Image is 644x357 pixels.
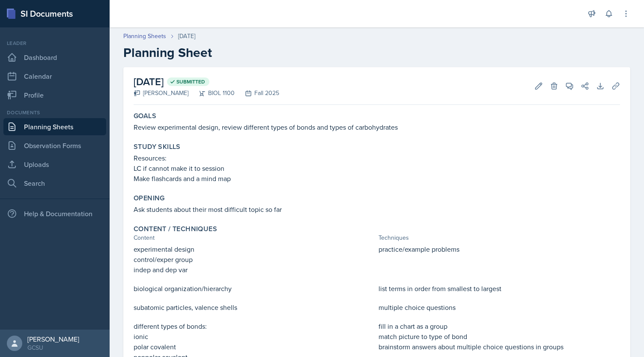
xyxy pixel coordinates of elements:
[3,137,106,154] a: Observation Forms
[134,153,620,163] p: Resources:
[379,321,620,331] p: fill in a chart as a group
[27,343,79,352] div: GCSU
[3,205,106,222] div: Help & Documentation
[134,233,375,242] div: Content
[235,89,279,98] div: Fall 2025
[3,49,106,66] a: Dashboard
[134,112,156,120] label: Goals
[134,194,165,202] label: Opening
[123,45,630,60] h2: Planning Sheet
[3,175,106,192] a: Search
[3,39,106,47] div: Leader
[379,302,620,312] p: multiple choice questions
[134,74,279,89] h2: [DATE]
[134,254,375,265] p: control/exper group
[379,283,620,294] p: list terms in order from smallest to largest
[379,244,620,254] p: practice/example problems
[3,109,106,116] div: Documents
[188,89,235,98] div: BIOL 1100
[134,89,188,98] div: [PERSON_NAME]
[134,225,217,233] label: Content / Techniques
[134,143,181,151] label: Study Skills
[134,283,375,294] p: biological organization/hierarchy
[176,78,205,85] span: Submitted
[134,163,620,173] p: LC if cannot make it to session
[379,331,620,342] p: match picture to type of bond
[134,173,620,184] p: Make flashcards and a mind map
[134,321,375,331] p: different types of bonds:
[134,265,375,275] p: indep and dep var
[134,122,620,132] p: Review experimental design, review different types of bonds and types of carbohydrates
[123,32,166,41] a: Planning Sheets
[27,335,79,343] div: [PERSON_NAME]
[3,86,106,104] a: Profile
[134,331,375,342] p: ionic
[134,302,375,312] p: subatomic particles, valence shells
[3,118,106,135] a: Planning Sheets
[134,342,375,352] p: polar covalent
[134,204,620,214] p: Ask students about their most difficult topic so far
[178,32,195,41] div: [DATE]
[134,244,375,254] p: experimental design
[379,342,620,352] p: brainstorm answers about multiple choice questions in groups
[3,156,106,173] a: Uploads
[3,68,106,85] a: Calendar
[379,233,620,242] div: Techniques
